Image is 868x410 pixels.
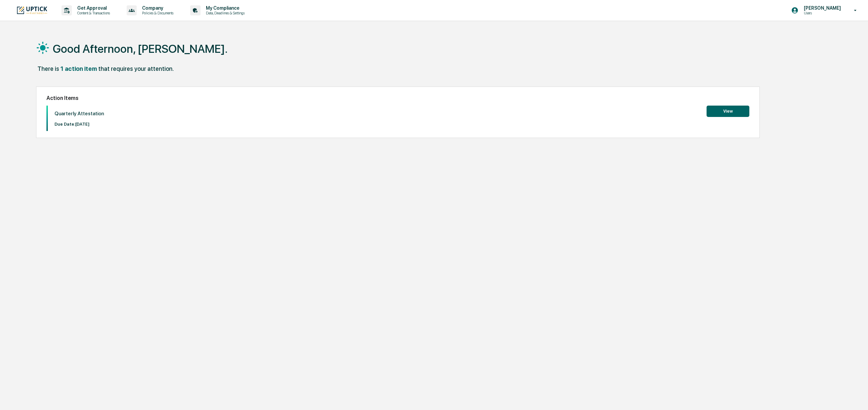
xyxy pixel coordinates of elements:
[46,95,750,101] h2: Action Items
[37,65,59,72] div: There is
[53,42,228,55] h1: Good Afternoon, [PERSON_NAME].
[98,65,174,72] div: that requires your attention.
[137,5,177,11] p: Company
[201,5,248,11] p: My Compliance
[798,5,844,11] p: [PERSON_NAME]
[54,122,104,127] p: Due Date: [DATE]
[60,65,97,72] div: 1 action item
[137,11,177,15] p: Policies & Documents
[54,111,104,117] p: Quarterly Attestation
[707,108,749,114] a: View
[72,5,113,11] p: Get Approval
[16,6,48,15] img: logo
[798,11,844,15] p: Users
[201,11,248,15] p: Data, Deadlines & Settings
[707,106,749,117] button: View
[72,11,113,15] p: Content & Transactions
